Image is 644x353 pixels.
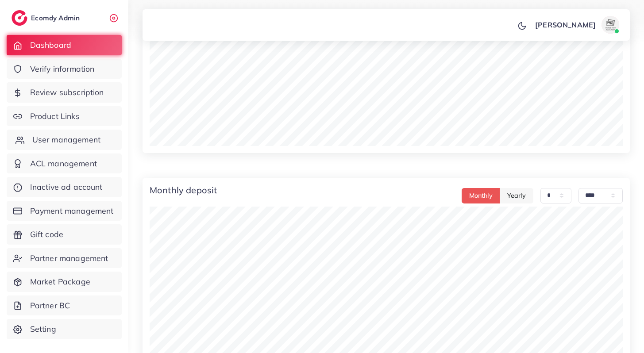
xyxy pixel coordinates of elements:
[7,153,122,174] a: ACL management
[30,323,56,335] span: Setting
[462,188,500,203] button: Monthly
[30,300,70,311] span: Partner BC
[7,248,122,269] a: Partner management
[150,185,217,196] h4: Monthly deposit
[30,39,71,51] span: Dashboard
[31,14,82,22] h2: Ecomdy Admin
[30,63,95,75] span: Verify information
[30,87,104,98] span: Review subscription
[7,272,122,292] a: Market Package
[7,35,122,55] a: Dashboard
[500,188,533,203] button: Yearly
[30,276,90,288] span: Market Package
[7,130,122,150] a: User management
[7,201,122,221] a: Payment management
[7,106,122,127] a: Product Links
[7,59,122,79] a: Verify information
[12,10,27,26] img: logo
[32,134,100,146] span: User management
[30,158,97,169] span: ACL management
[30,111,80,122] span: Product Links
[7,295,122,316] a: Partner BC
[7,177,122,197] a: Inactive ad account
[12,10,82,26] a: logoEcomdy Admin
[30,253,108,264] span: Partner management
[30,205,114,217] span: Payment management
[7,224,122,245] a: Gift code
[30,181,103,193] span: Inactive ad account
[30,229,63,240] span: Gift code
[7,82,122,103] a: Review subscription
[7,319,122,339] a: Setting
